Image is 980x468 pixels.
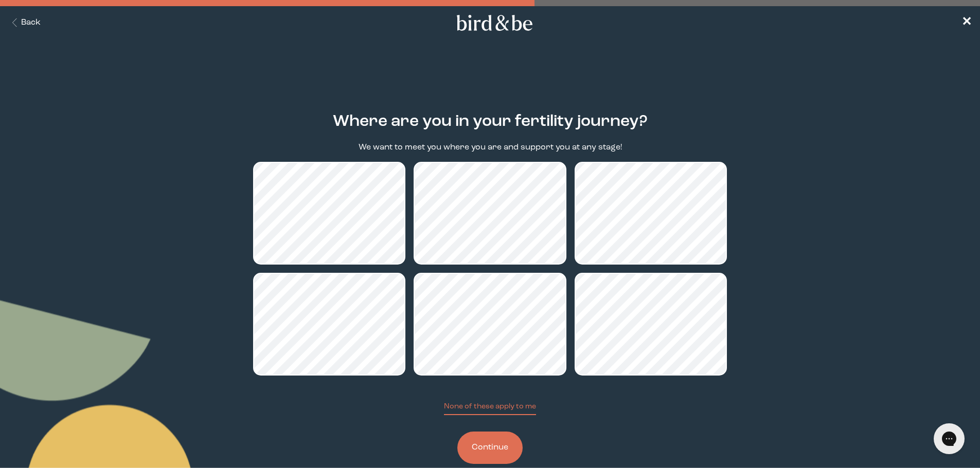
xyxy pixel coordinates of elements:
[8,17,41,29] button: Back Button
[444,401,536,415] button: None of these apply to me
[961,16,972,29] span: ✕
[359,142,622,154] p: We want to meet you where you are and support you at any stage!
[333,110,648,134] h2: Where are you in your fertility journey?
[929,420,970,458] iframe: Gorgias live chat messenger
[457,432,523,464] button: Continue
[961,14,972,32] a: ✕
